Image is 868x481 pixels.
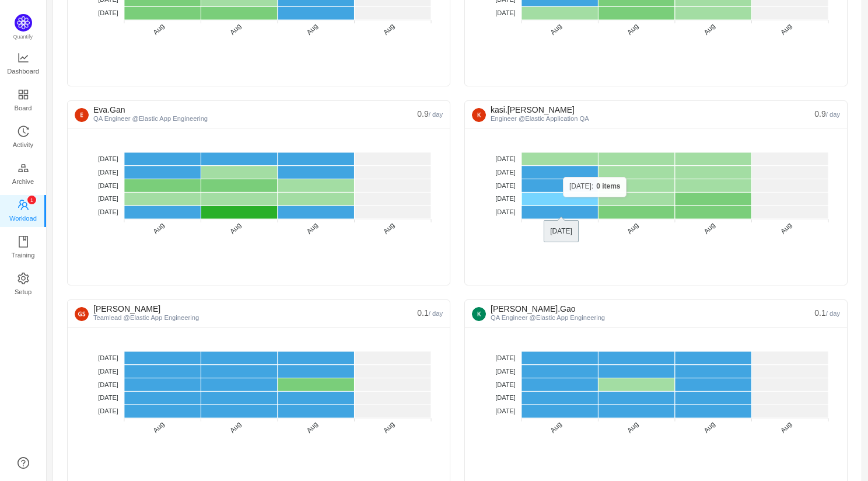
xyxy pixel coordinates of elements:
tspan: Aug [305,22,320,36]
tspan: [DATE] [495,394,516,401]
a: Setup [17,273,29,297]
a: Board [17,89,29,113]
i: icon: history [17,126,29,137]
tspan: Aug [381,22,396,36]
tspan: Aug [381,221,396,235]
tspan: [DATE] [98,155,118,162]
tspan: Aug [702,221,717,235]
tspan: [DATE] [98,368,118,375]
tspan: Aug [228,22,243,36]
tspan: [DATE] [495,155,516,162]
tspan: [DATE] [495,169,516,176]
tspan: [DATE] [495,208,516,215]
tspan: Aug [305,221,320,235]
tspan: [DATE] [98,208,118,215]
tspan: Aug [549,221,563,235]
tspan: [DATE] [495,381,516,388]
tspan: [DATE] [98,407,118,414]
small: QA Engineer @Elastic App Engineering [491,314,605,321]
span: Training [11,243,34,267]
tspan: Aug [625,221,640,235]
span: 0.9 [417,109,443,118]
div: [PERSON_NAME] [75,300,417,327]
a: icon: question-circle [17,457,29,469]
tspan: Aug [779,420,793,434]
i: icon: setting [17,273,29,284]
tspan: Aug [779,22,793,36]
tspan: Aug [305,420,320,434]
span: Activity [13,133,33,156]
img: db9b0180374ef44ddef8c70ff2503082 [472,108,486,122]
img: 1d0c4340f4bd8f0c32c0dd536355cc89 [472,307,486,321]
tspan: Aug [702,420,717,434]
small: Engineer @Elastic Application QA [491,115,589,122]
div: Eva.Gan [75,101,417,128]
tspan: Aug [779,221,793,235]
tspan: Aug [228,221,243,235]
img: ea8db9e5c6f5a3944d83ad56a28492f6 [75,108,89,122]
span: Board [15,96,32,120]
i: icon: team [17,199,29,211]
tspan: Aug [549,420,563,434]
small: / day [429,310,443,317]
tspan: Aug [228,420,243,434]
i: icon: appstore [17,89,29,100]
i: icon: book [17,236,29,248]
span: 0.1 [814,308,840,318]
tspan: Aug [152,420,166,434]
tspan: Aug [152,221,166,235]
span: Setup [15,280,32,304]
i: icon: line-chart [17,52,29,64]
tspan: [DATE] [495,195,516,202]
small: QA Engineer @Elastic App Engineering [93,115,208,122]
p: 1 [30,196,33,204]
tspan: Aug [702,22,717,36]
tspan: [DATE] [98,182,118,189]
tspan: Aug [549,22,563,36]
tspan: [DATE] [98,9,118,16]
tspan: [DATE] [98,169,118,176]
tspan: [DATE] [98,394,118,401]
span: Quantify [13,34,33,40]
a: icon: teamWorkload [17,200,29,223]
sup: 1 [27,196,36,204]
span: Workload [9,207,37,230]
tspan: [DATE] [98,195,118,202]
a: Activity [17,126,29,149]
span: Dashboard [7,60,39,83]
div: [PERSON_NAME].Gao [472,300,814,327]
tspan: [DATE] [98,381,118,388]
tspan: Aug [152,22,166,36]
tspan: [DATE] [495,407,516,414]
a: Dashboard [17,53,29,76]
small: / day [826,111,840,118]
small: / day [826,310,840,317]
img: Quantify [15,14,32,32]
a: Training [17,236,29,260]
tspan: [DATE] [495,368,516,375]
span: 0.9 [814,109,840,118]
tspan: [DATE] [495,354,516,361]
span: Archive [12,170,34,193]
tspan: [DATE] [495,9,516,16]
a: Archive [17,163,29,186]
tspan: Aug [625,22,640,36]
i: icon: gold [17,162,29,174]
div: kasi.[PERSON_NAME] [472,101,814,128]
span: 0.1 [417,308,443,318]
small: Teamlead @Elastic App Engineering [93,314,199,321]
tspan: [DATE] [495,182,516,189]
small: / day [429,111,443,118]
tspan: Aug [381,420,396,434]
tspan: Aug [625,420,640,434]
img: 6302ab40e0c88ced8d81cdc6bc1016bb [75,307,89,321]
tspan: [DATE] [98,354,118,361]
